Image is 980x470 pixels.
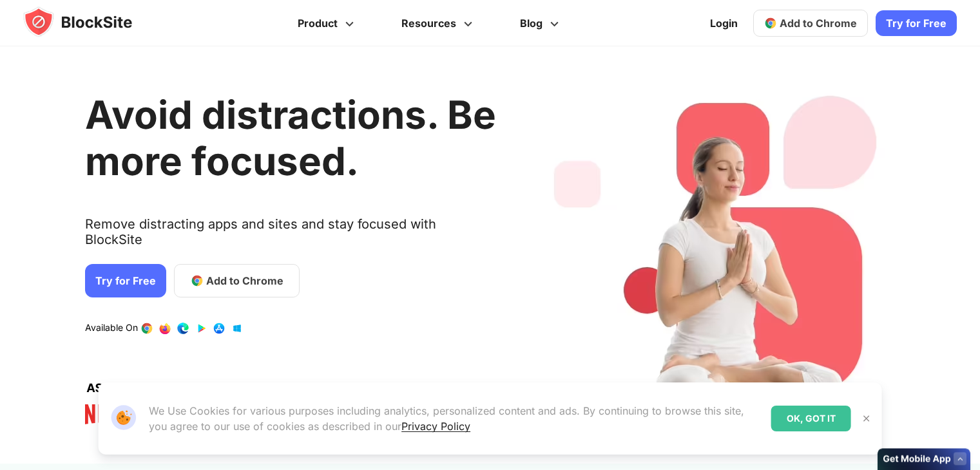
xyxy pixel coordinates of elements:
a: Try for Free [85,264,166,297]
img: Close [861,413,872,424]
a: Try for Free [876,10,957,36]
text: Available On [85,322,138,335]
a: Add to Chrome [753,10,868,37]
span: Add to Chrome [206,273,283,288]
a: Privacy Policy [401,420,470,433]
a: Login [702,8,745,39]
a: Add to Chrome [174,264,300,297]
p: We Use Cookies for various purposes including analytics, personalized content and ads. By continu... [149,403,761,434]
div: OK, GOT IT [771,406,851,431]
span: Add to Chrome [780,17,857,30]
img: blocksite-icon.5d769676.svg [23,6,157,37]
button: Close [858,410,875,427]
text: Remove distracting apps and sites and stay focused with BlockSite [85,216,496,258]
h1: Avoid distractions. Be more focused. [85,91,496,184]
img: chrome-icon.svg [764,17,777,30]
